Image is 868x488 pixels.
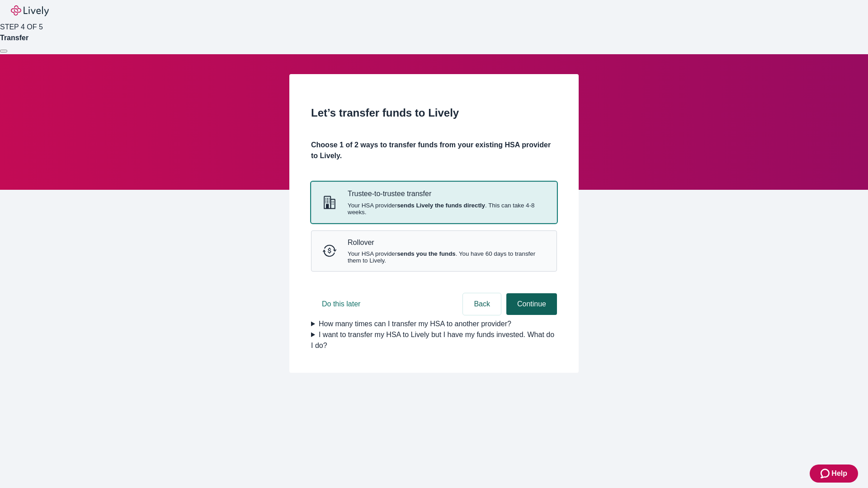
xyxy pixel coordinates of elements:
button: RolloverRolloverYour HSA providersends you the funds. You have 60 days to transfer them to Lively. [311,231,557,271]
button: Back [463,293,501,315]
p: Trustee-to-trustee transfer [348,189,546,198]
summary: I want to transfer my HSA to Lively but I have my funds invested. What do I do? [311,329,557,351]
button: Do this later [311,293,371,315]
svg: Rollover [322,244,337,258]
img: Lively [11,5,49,16]
button: Continue [506,293,557,315]
svg: Zendesk support icon [821,468,831,479]
h4: Choose 1 of 2 ways to transfer funds from your existing HSA provider to Lively. [311,140,557,161]
p: Rollover [348,238,546,247]
summary: How many times can I transfer my HSA to another provider? [311,319,557,329]
span: Your HSA provider . You have 60 days to transfer them to Lively. [348,250,546,264]
svg: Trustee-to-trustee [322,195,337,210]
span: Your HSA provider . This can take 4-8 weeks. [348,202,546,216]
button: Trustee-to-trusteeTrustee-to-trustee transferYour HSA providersends Lively the funds directly. Th... [311,182,557,222]
button: Zendesk support iconHelp [810,465,858,483]
h2: Let’s transfer funds to Lively [311,105,557,121]
strong: sends Lively the funds directly [397,202,485,209]
span: Help [831,468,847,479]
strong: sends you the funds [397,250,456,257]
